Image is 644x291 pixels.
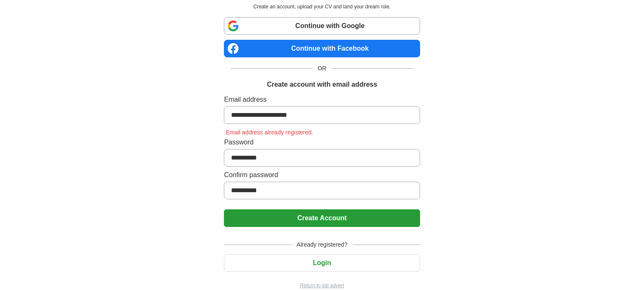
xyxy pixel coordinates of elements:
[267,80,377,90] h1: Create account with email address
[224,17,420,35] a: Continue with Google
[291,240,352,249] span: Already registered?
[224,137,420,147] label: Password
[224,254,420,272] button: Login
[224,129,315,136] span: Email address already registered.
[224,170,420,180] label: Confirm password
[224,40,420,57] a: Continue with Facebook
[224,209,420,227] button: Create Account
[224,259,420,266] a: Login
[313,64,332,73] span: OR
[226,3,418,10] p: Create an account, upload your CV and land your dream role.
[224,282,420,289] a: Return to job advert
[224,95,420,105] label: Email address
